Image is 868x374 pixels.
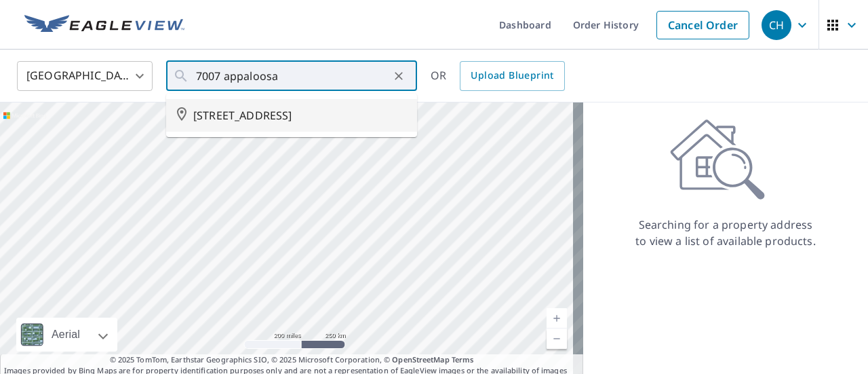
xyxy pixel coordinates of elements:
div: [GEOGRAPHIC_DATA] [17,57,153,95]
p: Searching for a property address to view a list of available products. [635,217,816,249]
button: Clear [389,67,408,86]
span: [STREET_ADDRESS] [193,107,406,124]
a: OpenStreetMap [392,354,449,364]
input: Search by address or latitude-longitude [196,57,389,95]
span: Upload Blueprint [471,67,553,84]
span: © 2025 TomTom, Earthstar Geographics SIO, © 2025 Microsoft Corporation, © [110,354,474,366]
a: Current Level 5, Zoom Out [547,329,567,349]
a: Upload Blueprint [460,61,564,91]
div: OR [431,61,565,91]
div: Aerial [16,318,117,352]
a: Terms [452,354,474,364]
div: CH [762,10,791,40]
img: EV Logo [24,15,184,35]
a: Cancel Order [656,11,749,39]
div: Aerial [47,318,84,352]
a: Current Level 5, Zoom In [547,308,567,329]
